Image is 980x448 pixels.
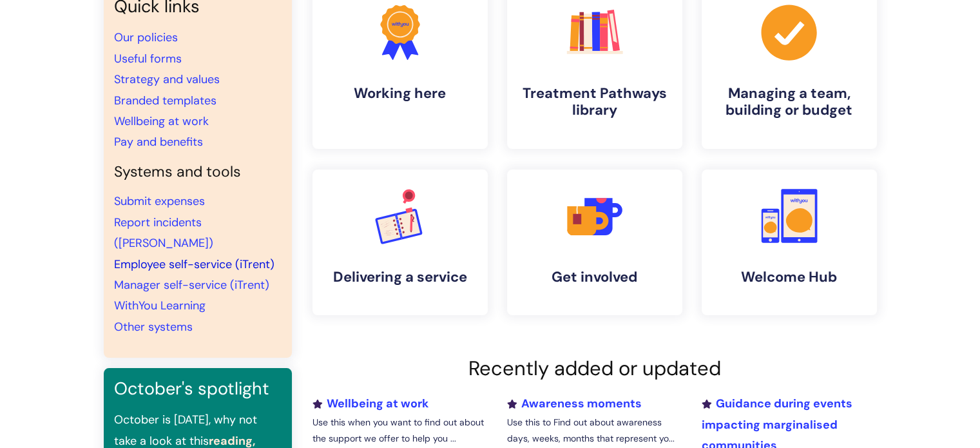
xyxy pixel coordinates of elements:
h4: Working here [323,85,477,102]
a: WithYou Learning [114,298,206,313]
a: Other systems [114,319,193,335]
a: Wellbeing at work [312,396,428,411]
h4: Treatment Pathways library [517,85,672,119]
a: Strategy and values [114,72,220,87]
a: Submit expenses [114,193,205,209]
a: Our policies [114,30,178,45]
a: Pay and benefits [114,134,203,150]
a: Awareness moments [506,396,641,411]
h4: Get involved [517,269,672,286]
a: Report incidents ([PERSON_NAME]) [114,215,213,251]
h3: October's spotlight [114,378,282,399]
a: Get involved [507,170,682,315]
p: Use this when you want to find out about the support we offer to help you ... [312,414,488,447]
h4: Systems and tools [114,163,282,181]
h4: Delivering a service [323,269,477,286]
h4: Managing a team, building or budget [712,85,867,119]
h2: Recently added or updated [312,356,877,380]
a: Welcome Hub [702,170,877,315]
a: Employee self-service (iTrent) [114,257,274,272]
h4: Welcome Hub [712,269,867,286]
a: Manager self-service (iTrent) [114,277,269,293]
a: Branded templates [114,93,216,108]
a: Useful forms [114,51,182,66]
a: Delivering a service [312,170,488,315]
p: Use this to Find out about awareness days, weeks, months that represent yo... [506,414,682,447]
a: Wellbeing at work [114,113,209,129]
